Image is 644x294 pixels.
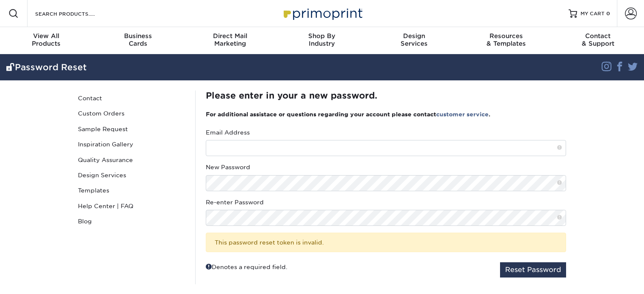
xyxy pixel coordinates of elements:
[606,11,610,16] span: 0
[460,32,552,40] span: Resources
[280,4,365,22] img: Primoprint
[206,91,566,101] h2: Please enter in your a new password.
[184,32,276,47] div: Marketing
[552,32,644,40] span: Contact
[552,27,644,54] a: Contact& Support
[92,32,184,40] span: Business
[206,111,566,118] h3: For additional assistace or questions regarding your account please contact .
[436,111,489,118] a: customer service
[460,32,552,47] div: & Templates
[75,137,189,152] a: Inspiration Gallery
[580,10,605,17] span: MY CART
[75,214,189,229] a: Blog
[75,106,189,121] a: Custom Orders
[92,27,184,54] a: BusinessCards
[75,152,189,168] a: Quality Assurance
[276,32,368,47] div: Industry
[34,8,117,19] input: SEARCH PRODUCTS.....
[552,32,644,47] div: & Support
[460,27,552,54] a: Resources& Templates
[206,262,287,271] div: Denotes a required field.
[276,32,368,40] span: Shop By
[184,27,276,54] a: Direct MailMarketing
[206,128,250,137] label: Email Address
[184,32,276,40] span: Direct Mail
[368,27,460,54] a: DesignServices
[206,233,566,252] div: This password reset token is invalid.
[500,262,566,278] button: Reset Password
[276,27,368,54] a: Shop ByIndustry
[75,198,189,214] a: Help Center | FAQ
[75,168,189,183] a: Design Services
[368,32,460,40] span: Design
[206,163,250,171] label: New Password
[206,198,264,206] label: Re-enter Password
[75,121,189,137] a: Sample Request
[75,91,189,106] a: Contact
[368,32,460,47] div: Services
[92,32,184,47] div: Cards
[75,183,189,198] a: Templates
